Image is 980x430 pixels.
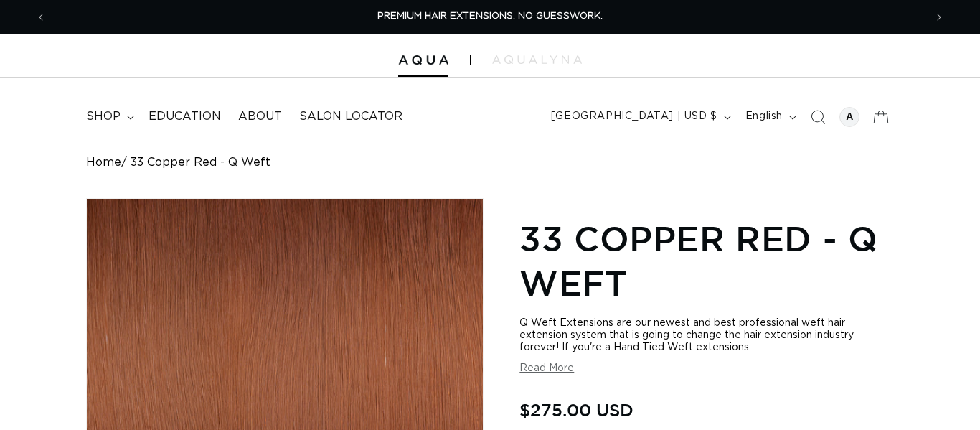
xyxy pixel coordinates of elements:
[140,101,230,133] a: Education
[923,4,955,31] button: Next announcement
[519,216,894,306] h1: 33 Copper Red - Q Weft
[86,109,121,124] span: shop
[299,109,402,124] span: Salon Locator
[238,109,282,124] span: About
[77,101,140,133] summary: shop
[398,55,448,65] img: Aqua Hair Extensions
[519,363,574,375] button: Read More
[492,55,582,64] img: aqualyna.com
[25,4,57,31] button: Previous announcement
[131,156,270,169] span: 33 Copper Red - Q Weft
[745,109,783,124] span: English
[551,109,717,124] span: [GEOGRAPHIC_DATA] | USD $
[737,103,802,131] button: English
[377,11,603,21] span: PREMIUM HAIR EXTENSIONS. NO GUESSWORK.
[230,101,291,133] a: About
[519,317,894,354] div: Q Weft Extensions are our newest and best professional weft hair extension system that is going t...
[519,396,633,424] span: $275.00 USD
[86,156,121,169] a: Home
[542,103,737,131] button: [GEOGRAPHIC_DATA] | USD $
[149,109,221,124] span: Education
[86,156,894,169] nav: breadcrumbs
[802,101,834,133] summary: Search
[291,101,411,133] a: Salon Locator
